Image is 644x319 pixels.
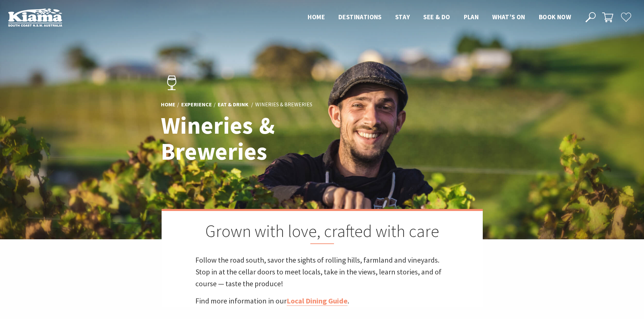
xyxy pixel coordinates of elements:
a: Eat & Drink [218,101,248,108]
span: What’s On [492,13,525,21]
span: Home [308,13,325,21]
img: Kiama Logo [8,8,62,27]
nav: Main Menu [301,12,578,23]
li: Wineries & Breweries [255,100,312,109]
h2: Grown with love, crafted with care [195,221,449,244]
span: Destinations [338,13,382,21]
span: Plan [464,13,479,21]
p: Find more information in our . [195,295,449,307]
span: See & Do [423,13,450,21]
span: Book now [539,13,571,21]
p: Follow the road south, savor the sights of rolling hills, farmland and vineyards. Stop in at the ... [195,254,449,290]
span: Stay [395,13,410,21]
a: Local Dining Guide [287,296,348,306]
a: Home [161,101,175,108]
a: Experience [181,101,212,108]
h1: Wineries & Breweries [161,112,352,164]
